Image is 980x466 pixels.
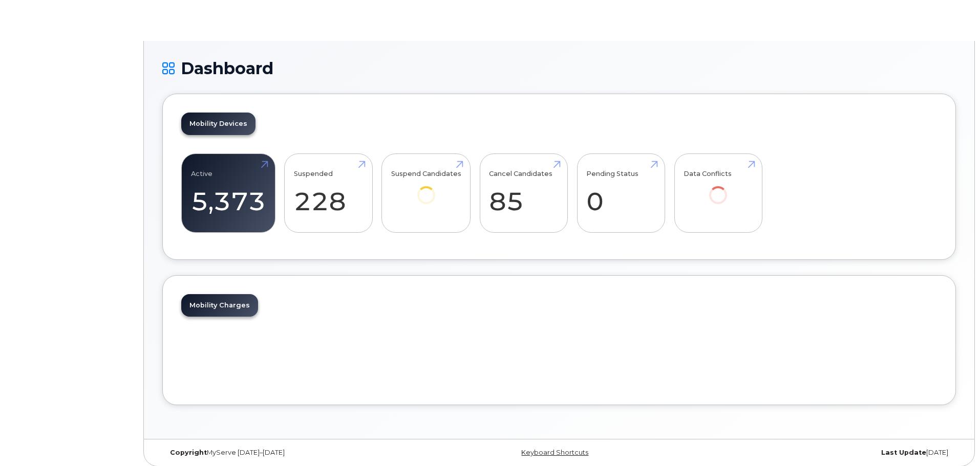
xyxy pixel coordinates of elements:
[162,59,956,77] h1: Dashboard
[162,449,427,457] div: MyServe [DATE]–[DATE]
[170,449,207,456] strong: Copyright
[881,449,926,456] strong: Last Update
[521,449,588,456] a: Keyboard Shortcuts
[294,160,363,227] a: Suspended 228
[691,449,956,457] div: [DATE]
[181,113,255,135] a: Mobility Devices
[391,160,461,218] a: Suspend Candidates
[489,160,558,227] a: Cancel Candidates 85
[684,160,753,218] a: Data Conflicts
[181,294,258,317] a: Mobility Charges
[191,160,266,227] a: Active 5,373
[586,160,655,227] a: Pending Status 0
